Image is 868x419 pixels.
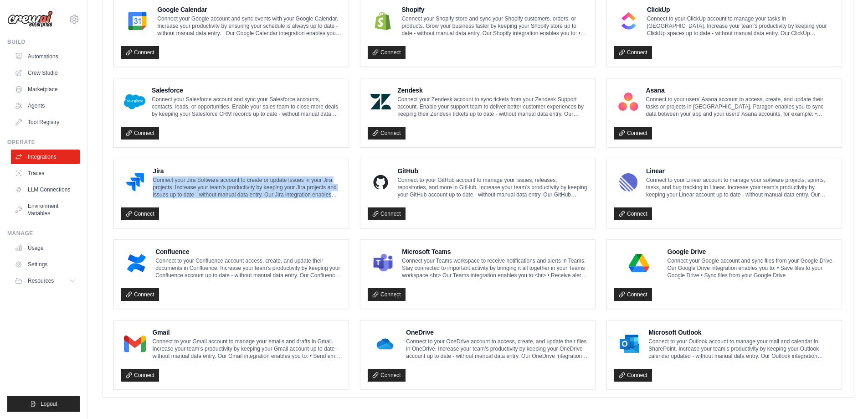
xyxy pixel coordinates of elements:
[11,199,80,221] a: Environment Variables
[124,335,146,353] img: Gmail Logo
[368,127,406,140] a: Connect
[11,257,80,272] a: Settings
[121,46,159,59] a: Connect
[401,15,588,37] p: Connect your Shopify store and sync your Shopify customers, orders, or products. Grow your busine...
[617,12,641,30] img: ClickUp Logo
[124,93,145,111] img: Salesforce Logo
[397,176,588,198] p: Connect to your GitHub account to manage your issues, releases, repositories, and more in GitHub....
[402,247,588,256] h4: Microsoft Teams
[370,12,395,30] img: Shopify Logo
[124,173,146,191] img: Jira Logo
[646,166,834,176] h4: Linear
[646,96,834,118] p: Connect to your users’ Asana account to access, create, and update their tasks or projects in [GE...
[157,15,341,37] p: Connect your Google account and sync events with your Google Calendar. Increase your productivity...
[397,96,588,118] p: Connect your Zendesk account to sync tickets from your Zendesk Support account. Enable your suppo...
[370,254,395,272] img: Microsoft Teams Logo
[617,93,640,111] img: Asana Logo
[11,115,80,129] a: Tool Registry
[614,369,652,382] a: Connect
[370,93,391,111] img: Zendesk Logo
[121,369,159,382] a: Connect
[121,207,159,220] a: Connect
[121,288,159,301] a: Connect
[124,12,151,30] img: Google Calendar Logo
[614,207,652,220] a: Connect
[7,230,80,237] div: Manage
[397,86,588,95] h4: Zendesk
[614,127,652,140] a: Connect
[152,338,341,360] p: Connect to your Gmail account to manage your emails and drafts in Gmail. Increase your team’s pro...
[152,96,341,118] p: Connect your Salesforce account and sync your Salesforce accounts, contacts, leads, or opportunit...
[617,254,661,272] img: Google Drive Logo
[647,5,834,14] h4: ClickUp
[406,328,588,337] h4: OneDrive
[153,166,341,176] h4: Jira
[617,173,640,191] img: Linear Logo
[11,66,80,80] a: Crew Studio
[402,257,588,279] p: Connect your Teams workspace to receive notifications and alerts in Teams. Stay connected to impo...
[28,277,54,285] span: Resources
[7,10,53,28] img: Logo
[648,338,834,360] p: Connect to your Outlook account to manage your mail and calendar in SharePoint. Increase your tea...
[7,139,80,146] div: Operate
[617,335,642,353] img: Microsoft Outlook Logo
[11,182,80,197] a: LLM Connections
[368,288,406,301] a: Connect
[11,274,80,288] button: Resources
[397,166,588,176] h4: GitHub
[11,150,80,164] a: Integrations
[370,173,391,191] img: GitHub Logo
[153,176,341,198] p: Connect your Jira Software account to create or update issues in your Jira projects. Increase you...
[157,5,341,14] h4: Google Calendar
[155,257,341,279] p: Connect to your Confluence account access, create, and update their documents in Confluence. Incr...
[368,207,406,220] a: Connect
[11,241,80,255] a: Usage
[648,328,834,337] h4: Microsoft Outlook
[7,38,80,46] div: Build
[370,335,400,353] img: OneDrive Logo
[668,257,835,279] p: Connect your Google account and sync files from your Google Drive. Our Google Drive integration e...
[121,127,159,140] a: Connect
[152,328,341,337] h4: Gmail
[406,338,588,360] p: Connect to your OneDrive account to access, create, and update their files in OneDrive. Increase ...
[41,400,57,408] span: Logout
[11,49,80,64] a: Automations
[401,5,588,14] h4: Shopify
[368,369,406,382] a: Connect
[647,15,834,37] p: Connect to your ClickUp account to manage your tasks in [GEOGRAPHIC_DATA]. Increase your team’s p...
[668,247,835,256] h4: Google Drive
[11,98,80,113] a: Agents
[152,86,341,95] h4: Salesforce
[646,86,834,95] h4: Asana
[11,82,80,97] a: Marketplace
[124,254,149,272] img: Confluence Logo
[614,288,652,301] a: Connect
[368,46,406,59] a: Connect
[614,46,652,59] a: Connect
[646,176,834,198] p: Connect to your Linear account to manage your software projects, sprints, tasks, and bug tracking...
[155,247,341,256] h4: Confluence
[11,166,80,181] a: Traces
[7,396,80,412] button: Logout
